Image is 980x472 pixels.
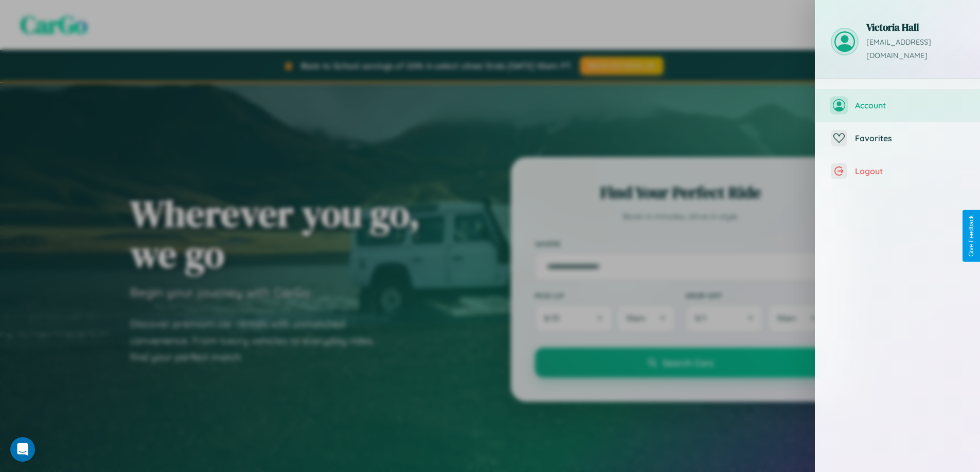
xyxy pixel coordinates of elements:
[968,215,975,257] div: Give Feedback
[866,36,965,63] p: [EMAIL_ADDRESS][DOMAIN_NAME]
[855,133,965,143] span: Favorites
[855,100,965,110] span: Account
[866,21,965,34] h3: Victoria Hall
[815,122,980,155] button: Favorites
[855,166,965,176] span: Logout
[10,437,35,462] div: Open Intercom Messenger
[815,155,980,187] button: Logout
[815,89,980,122] button: Account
